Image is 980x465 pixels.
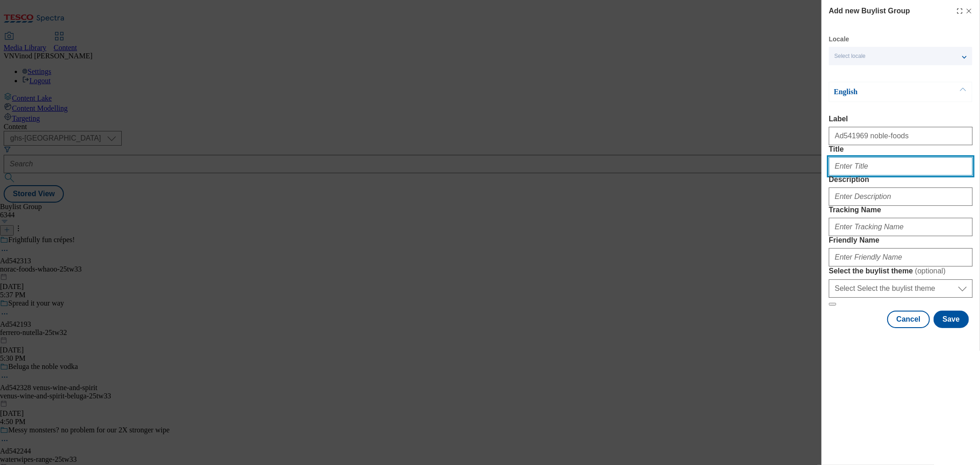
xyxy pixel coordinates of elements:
[934,311,969,328] button: Save
[829,218,973,236] input: Enter Tracking Name
[915,267,946,275] span: ( optional )
[829,127,973,145] input: Enter Label
[829,236,973,244] label: Friendly Name
[829,47,972,65] button: Select locale
[887,311,929,328] button: Cancel
[829,145,973,153] label: Title
[829,248,973,267] input: Enter Friendly Name
[829,267,973,276] label: Select the buylist theme
[829,206,973,214] label: Tracking Name
[829,157,973,176] input: Enter Title
[829,176,973,184] label: Description
[829,37,849,42] label: Locale
[834,87,930,96] p: English
[834,53,866,60] span: Select locale
[829,187,973,206] input: Enter Description
[829,115,973,123] label: Label
[829,6,910,17] h4: Add new Buylist Group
